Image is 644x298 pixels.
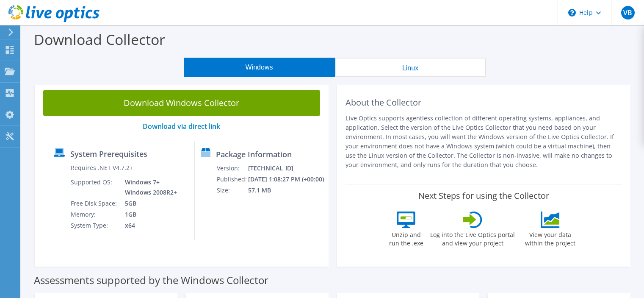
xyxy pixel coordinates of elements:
td: [DATE] 1:08:27 PM (+00:00) [248,174,325,185]
label: Next Steps for using the Collector [418,191,549,201]
td: Size: [216,185,247,196]
a: Download via direct link [143,122,220,131]
button: Linux [335,58,486,77]
label: System Prerequisites [70,150,147,158]
label: Download Collector [34,30,165,49]
td: Windows 7+ Windows 2008R2+ [119,177,179,198]
svg: \n [568,9,576,17]
label: Unzip and run the .exe [387,228,426,248]
a: Download Windows Collector [43,90,320,116]
label: Requires .NET V4.7.2+ [71,164,133,172]
td: [TECHNICAL_ID] [248,163,325,174]
td: Published: [216,174,247,185]
p: Live Optics supports agentless collection of different operating systems, appliances, and applica... [345,114,622,170]
label: Package Information [216,150,292,159]
label: Assessments supported by the Windows Collector [34,276,268,284]
span: VB [621,6,635,19]
td: Version: [216,163,247,174]
td: 5GB [119,198,179,209]
label: Log into the Live Optics portal and view your project [430,228,515,248]
td: Supported OS: [70,177,119,198]
button: Windows [184,58,335,77]
td: Memory: [70,209,119,220]
td: 57.1 MB [248,185,325,196]
td: System Type: [70,220,119,231]
h2: About the Collector [345,97,622,108]
label: View your data within the project [520,228,580,248]
td: x64 [119,220,179,231]
td: 1GB [119,209,179,220]
td: Free Disk Space: [70,198,119,209]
